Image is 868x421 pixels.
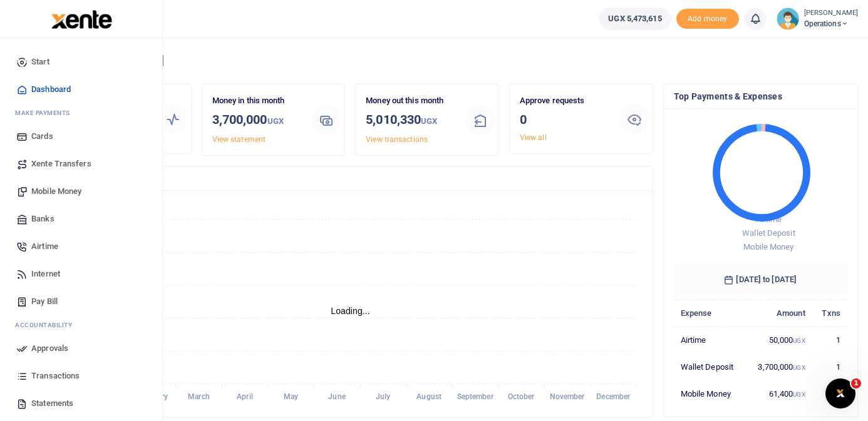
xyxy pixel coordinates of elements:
span: Statements [31,397,73,410]
small: UGX [421,116,437,126]
a: Dashboard [10,76,152,103]
a: Airtime [10,233,152,260]
h3: 3,700,000 [212,110,302,131]
h6: [DATE] to [DATE] [674,265,848,295]
span: Mobile Money [743,242,793,251]
tspan: December [596,393,631,402]
tspan: November [550,393,586,402]
td: Wallet Deposit [674,353,747,380]
span: Approvals [31,342,68,355]
span: countability [24,320,72,330]
small: UGX [793,337,805,344]
span: ake Payments [21,108,70,118]
p: Approve requests [520,94,609,108]
span: Transactions [31,370,80,382]
li: Wallet ballance [594,8,676,30]
span: Pay Bill [31,295,58,308]
td: 50,000 [746,327,812,353]
span: Dashboard [31,83,71,96]
td: Mobile Money [674,380,747,407]
span: Airtime [756,215,782,224]
li: M [10,103,152,123]
tspan: July [376,393,390,402]
a: Cards [10,123,152,150]
span: Internet [31,268,60,280]
a: View all [520,133,547,142]
tspan: September [457,393,494,402]
li: Toup your wallet [676,9,739,29]
th: Txns [812,300,847,327]
a: Transactions [10,362,152,390]
a: Approvals [10,335,152,362]
td: 61,400 [746,380,812,407]
h4: Hello [PERSON_NAME] [48,54,858,68]
h3: 0 [520,110,609,129]
a: UGX 5,473,615 [599,8,671,30]
small: [PERSON_NAME] [804,8,858,19]
small: UGX [793,391,805,398]
span: Airtime [31,240,58,253]
a: Banks [10,205,152,233]
a: Internet [10,260,152,288]
th: Amount [746,300,812,327]
a: Statements [10,390,152,417]
a: View statement [212,135,266,144]
a: View transactions [366,135,428,144]
th: Expense [674,300,747,327]
h3: 5,010,330 [366,110,455,131]
a: profile-user [PERSON_NAME] Operations [777,8,858,30]
p: Money out this month [366,94,455,108]
span: Banks [31,213,54,225]
span: Xente Transfers [31,158,91,170]
small: UGX [267,116,284,126]
td: 3,700,000 [746,353,812,380]
tspan: June [328,393,346,402]
small: UGX [793,364,805,371]
span: Operations [804,18,858,29]
tspan: August [416,393,442,402]
td: 1 [812,353,847,380]
iframe: Intercom live chat [825,378,855,408]
tspan: October [508,393,535,402]
a: Pay Bill [10,288,152,315]
li: Ac [10,315,152,335]
td: Airtime [674,327,747,353]
h4: Transactions Overview [58,171,643,185]
tspan: March [188,393,210,402]
span: Wallet Deposit [742,228,795,238]
tspan: May [284,393,298,402]
span: Start [31,56,49,68]
a: Add money [676,13,739,23]
a: Xente Transfers [10,150,152,178]
span: 1 [851,378,861,388]
span: Mobile Money [31,185,81,198]
td: 1 [812,380,847,407]
tspan: February [138,393,168,402]
span: Add money [676,9,739,29]
p: Money in this month [212,94,302,108]
text: Loading... [331,306,370,316]
a: logo-small logo-large logo-large [50,14,112,23]
img: profile-user [777,8,799,30]
td: 1 [812,327,847,353]
h4: Top Payments & Expenses [674,89,848,103]
tspan: April [237,393,253,402]
a: Start [10,48,152,76]
span: Cards [31,130,53,143]
a: Mobile Money [10,178,152,205]
span: UGX 5,473,615 [608,13,661,25]
img: logo-large [51,10,112,29]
